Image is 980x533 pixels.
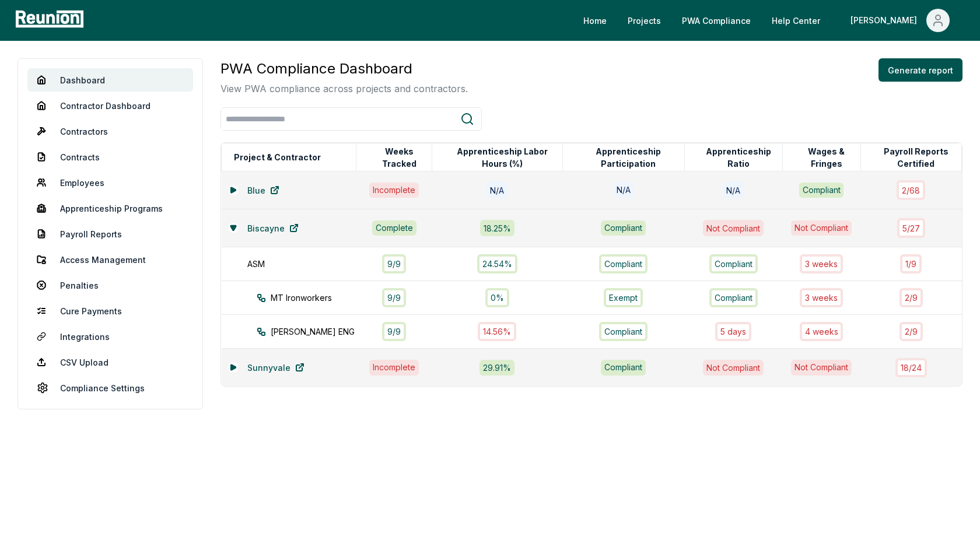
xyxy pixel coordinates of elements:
div: Compliant [599,254,647,273]
a: Contractor Dashboard [27,94,193,117]
button: Apprenticeship Labor Hours (%) [442,146,562,169]
div: 9 / 9 [382,322,406,341]
div: 9 / 9 [382,254,406,273]
div: Compliant [709,288,758,307]
a: Compliance Settings [27,376,193,399]
div: 18 / 24 [895,358,927,377]
div: 2 / 9 [900,288,923,307]
button: [PERSON_NAME] [841,9,959,32]
div: MT Ironworkers [257,292,377,304]
div: 14.56% [478,322,516,341]
div: 2 / 9 [900,322,923,341]
h3: PWA Compliance Dashboard [220,58,468,79]
div: 3 week s [800,288,843,307]
div: Compliant [601,220,646,236]
button: Wages & Fringes [793,146,860,169]
a: Projects [618,9,670,32]
div: Compliant [601,360,646,375]
div: Compliant [799,183,844,198]
div: [PERSON_NAME] ENG [257,325,377,338]
div: 1 / 9 [900,254,922,273]
p: View PWA compliance across projects and contractors. [220,82,468,96]
a: Blue [238,178,289,202]
div: 5 days [715,322,751,341]
a: Home [574,9,616,32]
button: Project & Contractor [232,146,323,169]
div: N/A [487,182,508,198]
a: Biscayne [238,216,308,240]
div: 18.25 % [480,220,514,236]
a: Payroll Reports [27,222,193,246]
a: Contractors [27,120,193,143]
div: Not Compliant [791,360,852,375]
button: Weeks Tracked [366,146,431,169]
div: 0% [485,288,509,307]
button: Apprenticeship Participation [573,146,684,169]
div: 9 / 9 [382,288,406,307]
div: 4 week s [800,322,843,341]
a: Penalties [27,273,193,297]
div: Exempt [604,288,643,307]
div: Not Compliant [791,220,852,236]
div: 3 week s [800,254,843,273]
div: 5 / 27 [897,218,925,237]
div: 24.54% [477,254,517,273]
a: CSV Upload [27,350,193,374]
div: N/A [723,182,744,198]
div: 29.91 % [480,360,514,376]
nav: Main [574,9,968,32]
div: Not Compliant [703,220,764,236]
div: 2 / 68 [897,180,925,199]
button: Payroll Reports Certified [871,146,962,169]
a: Integrations [27,325,193,348]
a: PWA Compliance [673,9,760,32]
div: Not Compliant [703,360,764,376]
div: Incomplete [369,183,419,198]
div: [PERSON_NAME] [850,9,922,32]
div: ASM [247,258,368,270]
a: Apprenticeship Programs [27,197,193,220]
div: Compliant [599,322,647,341]
button: Apprenticeship Ratio [695,146,782,169]
div: Incomplete [369,360,419,375]
div: Complete [372,220,416,236]
div: Compliant [709,254,758,273]
button: Generate report [878,58,963,82]
div: N/A [613,183,634,198]
a: Contracts [27,145,193,169]
a: Sunnyvale [238,356,314,379]
a: Dashboard [27,68,193,92]
a: Cure Payments [27,299,193,322]
a: Help Center [762,9,829,32]
a: Employees [27,171,193,194]
a: Access Management [27,248,193,271]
